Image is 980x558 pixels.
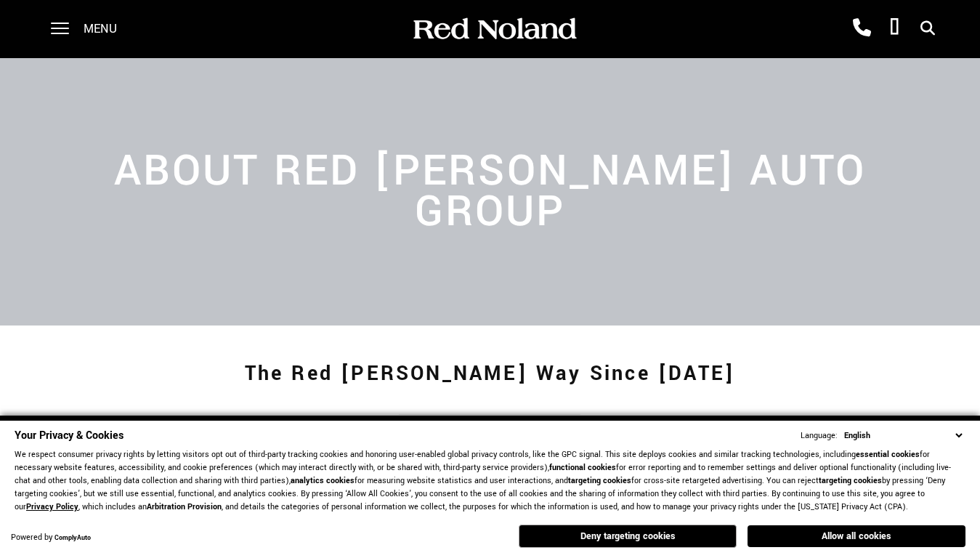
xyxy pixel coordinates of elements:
strong: analytics cookies [291,475,355,486]
strong: targeting cookies [819,475,882,486]
div: Powered by [11,533,91,543]
strong: Arbitration Provision [147,501,222,512]
strong: essential cookies [856,449,920,460]
a: ComplyAuto [54,533,91,543]
h1: The Red [PERSON_NAME] Way Since [DATE] [67,345,914,403]
strong: targeting cookies [568,475,631,486]
img: Red Noland Auto Group [410,17,578,42]
a: Privacy Policy [26,501,78,512]
p: We respect consumer privacy rights by letting visitors opt out of third-party tracking cookies an... [15,448,965,514]
div: Language: [801,432,838,440]
strong: functional cookies [549,462,616,473]
button: Deny targeting cookies [519,525,737,548]
button: Allow all cookies [748,525,965,547]
select: Language Select [841,429,965,442]
h2: About Red [PERSON_NAME] Auto Group [60,151,920,232]
span: Your Privacy & Cookies [15,428,123,443]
